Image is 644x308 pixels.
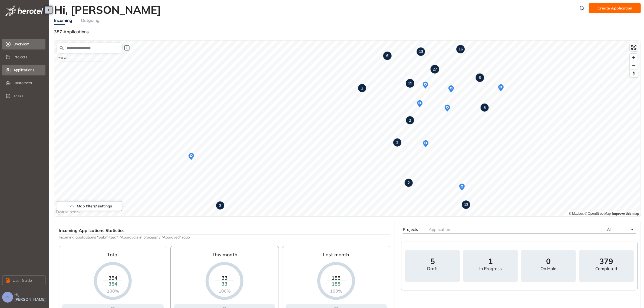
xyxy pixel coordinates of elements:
div: Map marker [476,74,484,82]
button: Create Application [589,3,641,13]
span: Incoming Applications Statistics [59,228,124,233]
strong: 13 [464,202,468,207]
div: Map marker [456,45,465,53]
div: In progress [479,266,502,271]
span: 379 [599,257,613,265]
div: Total [107,250,118,262]
div: Map marker [358,84,366,92]
button: Reset bearing to north [630,69,638,77]
span: All [607,227,611,232]
strong: 6 [386,53,388,58]
a: OpenStreetMap [584,212,611,216]
span: Projects [403,227,418,232]
div: Completed [595,266,617,271]
span: Incoming applications "Submitted", "Approvals in process" / "Approved" ratio [59,234,390,240]
strong: 13 [419,49,423,54]
span: 5 [430,257,435,265]
a: Improve this map [612,212,639,216]
div: Map marker [496,83,506,93]
strong: 5 [484,105,486,110]
div: Map marker [431,65,439,74]
div: Map marker [417,48,425,56]
span: Projects [14,52,41,62]
div: Outgoing [81,17,100,24]
div: Map marker [457,182,467,192]
div: 200 km [57,56,103,61]
div: This month [212,250,237,262]
span: Create Application [597,5,632,11]
div: Map marker [405,179,413,187]
div: Map marker [406,79,414,88]
div: 100% [103,288,122,293]
div: Map marker [421,80,430,90]
span: Tasks [14,91,41,101]
div: 100% [215,288,234,293]
button: Zoom out [630,62,638,69]
div: 33 [215,281,234,287]
div: Map marker [383,52,392,60]
span: Hi, [PERSON_NAME] [14,293,47,302]
div: 185 [327,275,346,281]
input: Search place... [57,43,122,53]
div: Map marker [442,103,452,113]
span: 0 [546,257,551,265]
div: Map marker [421,139,431,149]
div: 354 [103,275,122,281]
span: Applications [14,65,41,75]
div: On hold [540,266,557,271]
span: Customers [14,78,41,88]
a: Mapbox logo [56,208,80,215]
div: Last month [323,250,349,262]
strong: 2 [361,86,363,91]
img: logo [4,5,43,16]
span: Applications [429,227,452,232]
button: Enter fullscreen [630,43,638,51]
strong: 2 [408,180,410,185]
div: Map marker [186,152,196,161]
span: CF [6,295,10,299]
strong: 2 [409,118,411,123]
button: Map filters/ settings [57,201,122,211]
canvas: Map [54,41,641,216]
a: Mapbox [569,212,584,216]
div: 100% [327,288,346,293]
span: Map filters/ settings [77,204,112,208]
strong: 2 [396,140,398,145]
div: Map marker [446,84,456,94]
span: User Guide [13,277,32,283]
div: 33 [215,275,234,281]
div: 354 [103,281,122,287]
strong: 16 [458,47,463,52]
div: Map marker [462,201,470,209]
strong: 6 [479,75,481,80]
span: 1 [488,257,493,265]
strong: 27 [433,67,437,72]
strong: 19 [408,81,412,86]
div: Map marker [406,116,414,124]
button: Zoom in [630,54,638,62]
div: draft [427,266,438,271]
div: Map marker [481,104,489,112]
button: CF [2,292,13,303]
div: Map marker [216,201,224,210]
strong: 2 [219,203,221,208]
h2: Hi, [PERSON_NAME] [54,3,577,16]
span: 387 Applications [54,29,89,34]
div: Incoming [54,17,72,24]
div: Map marker [393,138,401,147]
div: 185 [327,281,346,287]
div: Map marker [415,99,425,109]
button: User Guide [2,276,45,285]
span: Overview [14,39,41,49]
